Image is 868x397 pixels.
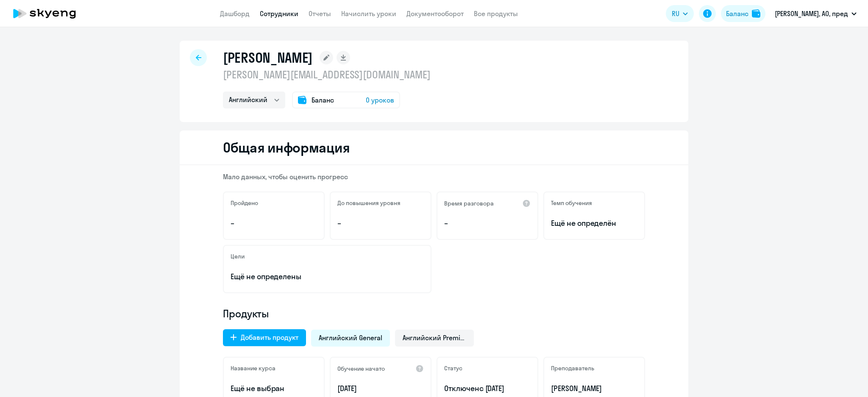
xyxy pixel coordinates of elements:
[337,199,401,207] h5: До повышения уровня
[474,9,518,18] a: Все продукты
[666,5,694,22] button: RU
[752,9,760,18] img: balance
[726,8,748,19] div: Баланс
[444,364,462,372] h5: Статус
[444,218,531,229] p: –
[309,9,331,18] a: Отчеты
[444,200,494,207] h5: Время разговора
[337,365,385,372] h5: Обучение начато
[672,8,679,19] span: RU
[551,218,637,229] span: Ещё не определён
[231,218,317,229] p: –
[366,95,394,105] span: 0 уроков
[241,332,298,342] div: Добавить продукт
[231,383,317,394] p: Ещё не выбран
[771,3,861,24] button: [PERSON_NAME], АО, пред
[479,383,505,393] span: с [DATE]
[223,329,306,346] button: Добавить продукт
[223,68,431,81] p: [PERSON_NAME][EMAIL_ADDRESS][DOMAIN_NAME]
[223,172,645,181] p: Мало данных, чтобы оценить прогресс
[231,199,258,207] h5: Пройдено
[223,49,313,66] h1: [PERSON_NAME]
[260,9,298,18] a: Сотрудники
[406,9,464,18] a: Документооборот
[551,364,594,372] h5: Преподаватель
[231,271,424,282] p: Ещё не определены
[341,9,396,18] a: Начислить уроки
[721,5,765,22] button: Балансbalance
[551,199,592,207] h5: Темп обучения
[551,383,637,394] p: [PERSON_NAME]
[444,383,531,394] p: Отключен
[319,333,382,342] span: Английский General
[775,8,848,19] p: [PERSON_NAME], АО, пред
[337,218,424,229] p: –
[312,95,334,105] span: Баланс
[231,253,245,260] h5: Цели
[223,139,350,156] h2: Общая информация
[231,364,275,372] h5: Название курса
[337,383,424,394] p: [DATE]
[223,307,645,320] h4: Продукты
[220,9,250,18] a: Дашборд
[403,333,466,342] span: Английский Premium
